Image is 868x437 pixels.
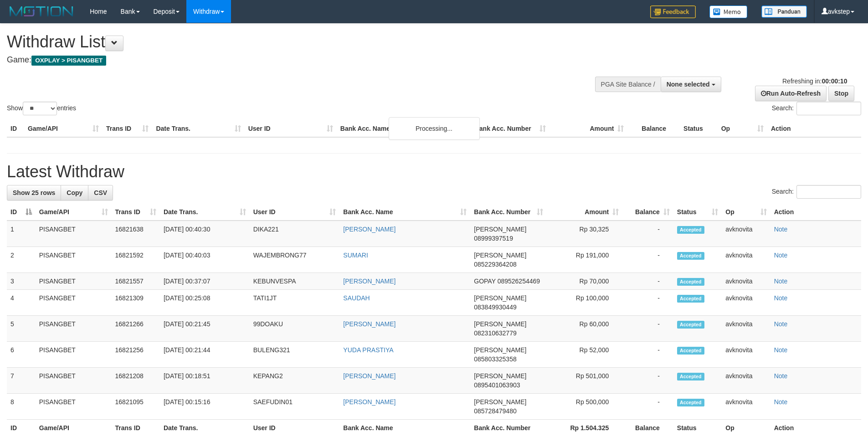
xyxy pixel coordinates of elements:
[160,273,250,290] td: [DATE] 00:37:07
[547,221,623,247] td: Rp 30,325
[250,394,340,420] td: SAEFUDIN01
[673,204,722,221] th: Status: activate to sort column ascending
[667,81,710,88] span: None selected
[709,5,748,18] img: Button%20Memo.svg
[796,185,861,199] input: Search:
[677,399,704,406] span: Accepted
[718,120,767,137] th: Op
[627,120,680,137] th: Balance
[722,368,770,394] td: avknovita
[470,204,546,221] th: Bank Acc. Number: activate to sort column ascending
[622,204,673,221] th: Balance: activate to sort column ascending
[36,368,112,394] td: PISANGBET
[88,185,113,201] a: CSV
[774,294,788,302] a: Note
[112,221,160,247] td: 16821638
[673,420,722,437] th: Status
[7,342,36,368] td: 6
[722,247,770,273] td: avknovita
[112,273,160,290] td: 16821557
[160,368,250,394] td: [DATE] 00:18:51
[31,56,106,66] span: OXPLAY > PISANGBET
[343,278,395,285] a: [PERSON_NAME]
[160,221,250,247] td: [DATE] 00:40:30
[547,247,623,273] td: Rp 191,000
[782,77,847,85] span: Refreshing in:
[112,316,160,342] td: 16821266
[774,346,788,354] a: Note
[474,346,526,354] span: [PERSON_NAME]
[343,398,395,406] a: [PERSON_NAME]
[774,320,788,328] a: Note
[61,185,88,201] a: Copy
[7,290,36,316] td: 4
[24,120,103,137] th: Game/API
[474,381,520,389] span: Copy 0895401063903 to clipboard
[36,342,112,368] td: PISANGBET
[772,185,861,199] label: Search:
[547,204,623,221] th: Amount: activate to sort column ascending
[722,221,770,247] td: avknovita
[722,420,770,437] th: Op
[7,120,24,137] th: ID
[547,273,623,290] td: Rp 70,000
[67,189,82,196] span: Copy
[112,420,160,437] th: Trans ID
[595,77,661,92] div: PGA Site Balance /
[7,420,36,437] th: ID
[343,372,395,380] a: [PERSON_NAME]
[250,420,340,437] th: User ID
[250,247,340,273] td: WAJEMBRONG77
[661,77,721,92] button: None selected
[250,290,340,316] td: TATI1JT
[622,247,673,273] td: -
[470,420,546,437] th: Bank Acc. Number
[160,394,250,420] td: [DATE] 00:15:16
[7,5,76,18] img: MOTION_logo.png
[622,394,673,420] td: -
[343,346,393,354] a: YUDA PRASTIYA
[23,102,57,115] select: Showentries
[160,420,250,437] th: Date Trans.
[770,204,861,221] th: Action
[339,420,470,437] th: Bank Acc. Name
[677,373,704,380] span: Accepted
[112,247,160,273] td: 16821592
[160,204,250,221] th: Date Trans.: activate to sort column ascending
[622,316,673,342] td: -
[622,221,673,247] td: -
[622,342,673,368] td: -
[7,163,861,181] h1: Latest Withdraw
[474,398,526,406] span: [PERSON_NAME]
[774,398,788,406] a: Note
[547,316,623,342] td: Rp 60,000
[550,120,628,137] th: Amount
[343,294,370,302] a: SAUDAH
[474,372,526,380] span: [PERSON_NAME]
[547,290,623,316] td: Rp 100,000
[677,226,704,234] span: Accepted
[680,120,718,137] th: Status
[250,368,340,394] td: KEPANG2
[770,420,861,437] th: Action
[761,5,807,18] img: panduan.png
[722,290,770,316] td: avknovita
[7,221,36,247] td: 1
[722,273,770,290] td: avknovita
[250,204,340,221] th: User ID: activate to sort column ascending
[822,77,847,85] strong: 00:00:10
[36,273,112,290] td: PISANGBET
[774,278,788,285] a: Note
[828,86,854,101] a: Stop
[36,394,112,420] td: PISANGBET
[722,204,770,221] th: Op: activate to sort column ascending
[389,117,480,140] div: Processing...
[250,221,340,247] td: DIKA221
[339,204,470,221] th: Bank Acc. Name: activate to sort column ascending
[474,303,516,311] span: Copy 083849930449 to clipboard
[677,321,704,329] span: Accepted
[7,204,36,221] th: ID: activate to sort column descending
[622,290,673,316] td: -
[160,247,250,273] td: [DATE] 00:40:03
[622,273,673,290] td: -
